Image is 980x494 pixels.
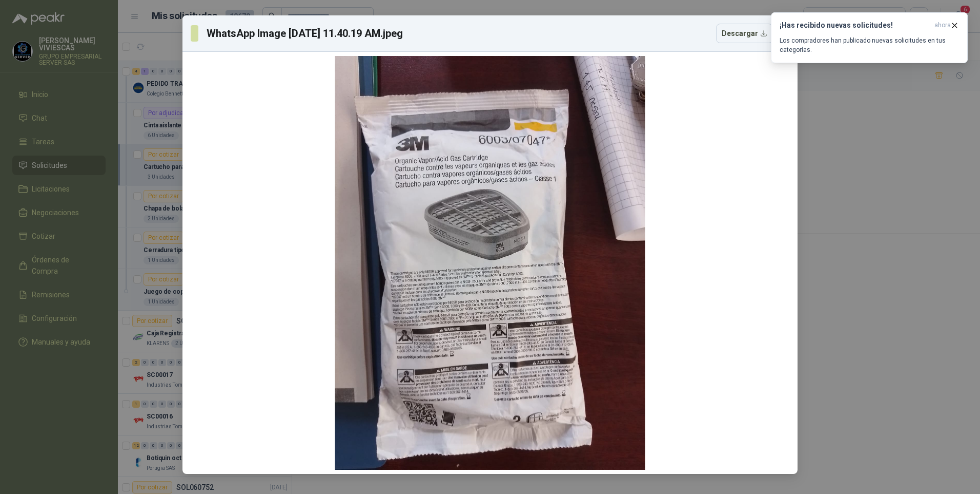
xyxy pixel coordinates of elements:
[780,36,959,54] p: Los compradores han publicado nuevas solicitudes en tus categorías.
[934,21,951,30] span: ahora
[207,26,403,41] h3: WhatsApp Image [DATE] 11.40.19 AM.jpeg
[771,12,968,63] button: ¡Has recibido nuevas solicitudes!ahora Los compradores han publicado nuevas solicitudes en tus ca...
[780,21,930,30] h3: ¡Has recibido nuevas solicitudes!
[716,24,773,43] button: Descargar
